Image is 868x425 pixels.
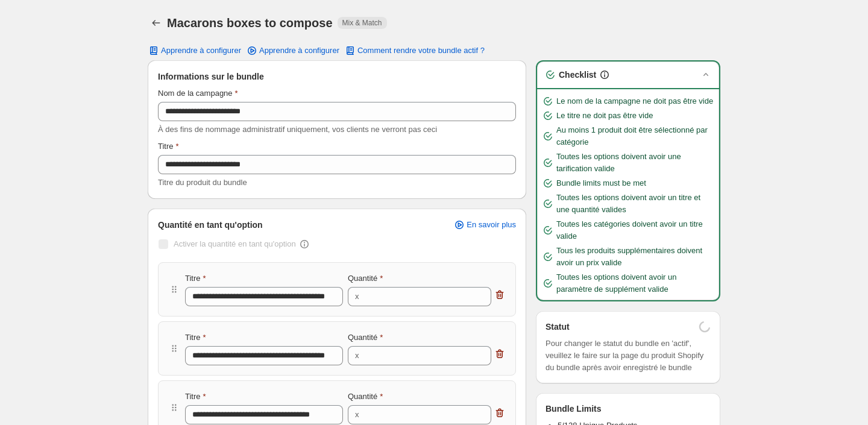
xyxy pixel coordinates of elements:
[259,46,339,55] span: Apprendre à configurer
[556,271,714,295] span: Toutes les options doivent avoir un paramètre de supplément valide
[158,178,247,187] span: Titre du produit du bundle
[185,391,206,403] label: Titre
[158,219,263,231] span: Quantité en tant qu'option
[556,110,653,122] span: Le titre ne doit pas être vide
[158,140,179,153] label: Titre
[239,42,347,59] a: Apprendre à configurer
[355,350,359,362] div: x
[546,403,602,415] h3: Bundle Limits
[158,125,437,134] span: À des fins de nommage administratif uniquement, vos clients ne verront pas ceci
[556,95,713,107] span: Le nom de la campagne ne doit pas être vide
[337,42,492,59] button: Comment rendre votre bundle actif ?
[161,46,241,55] span: Apprendre à configurer
[348,272,383,285] label: Quantité
[556,245,714,269] span: Tous les produits supplémentaires doivent avoir un prix valide
[355,409,359,421] div: x
[348,391,383,403] label: Quantité
[556,177,646,189] span: Bundle limits must be met
[167,16,333,30] h1: Macarons boxes to compose
[556,124,714,148] span: Au moins 1 produit doit être sélectionné par catégorie
[546,321,570,333] h3: Statut
[556,218,714,242] span: Toutes les catégories doivent avoir un titre valide
[357,46,485,55] span: Comment rendre votre bundle actif ?
[556,151,714,175] span: Toutes les options doivent avoir une tarification valide
[140,42,248,59] button: Apprendre à configurer
[546,338,711,374] span: Pour changer le statut du bundle en 'actif', veuillez le faire sur la page du produit Shopify du ...
[556,192,714,216] span: Toutes les options doivent avoir un titre et une quantité valides
[446,216,523,233] a: En savoir plus
[559,69,596,81] h3: Checklist
[342,18,382,28] span: Mix & Match
[158,87,238,99] label: Nom de la campagne
[467,220,516,230] span: En savoir plus
[158,71,264,83] span: Informations sur le bundle
[174,239,296,248] span: Activer la quantité en tant qu'option
[348,332,383,344] label: Quantité
[185,272,206,285] label: Titre
[148,14,165,31] button: Back
[355,291,359,303] div: x
[185,332,206,344] label: Titre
